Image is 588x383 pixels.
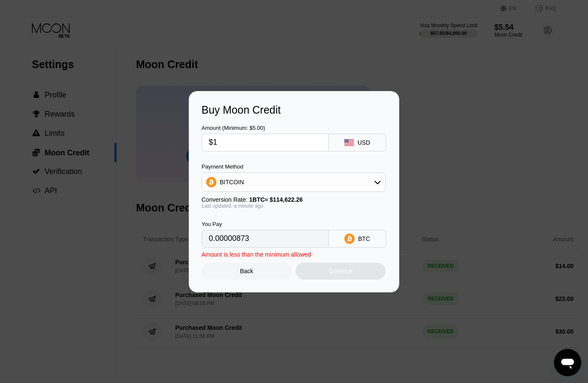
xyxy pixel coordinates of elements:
span: 1 BTC ≈ $114,622.26 [249,196,303,203]
div: Amount is less than the minimum allowed [202,251,311,258]
div: BITCOIN [220,179,244,186]
div: Payment Method [202,163,386,170]
input: $0.00 [209,134,321,151]
div: Buy Moon Credit [202,104,386,116]
div: Last updated: a minute ago [202,203,386,209]
div: You Pay [202,221,329,227]
div: USD [358,139,370,146]
div: Amount (Minimum: $5.00) [202,125,329,131]
iframe: Button to launch messaging window [554,349,581,376]
div: Back [240,268,253,274]
div: Conversion Rate: [202,196,386,203]
div: BTC [358,235,370,242]
div: BITCOIN [202,174,385,191]
div: Back [202,263,292,280]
